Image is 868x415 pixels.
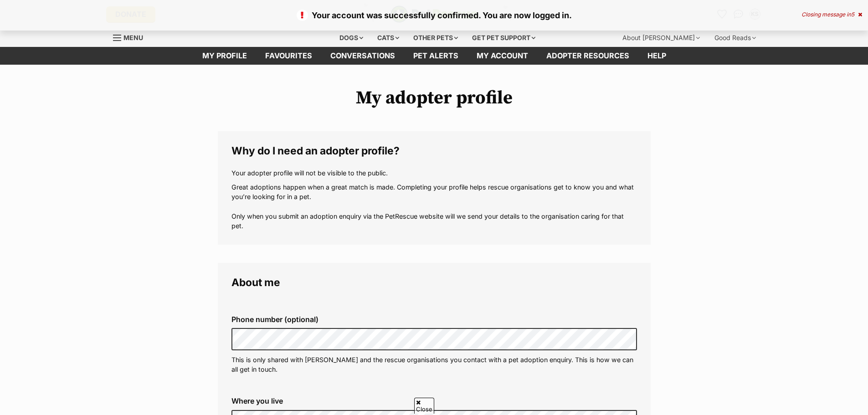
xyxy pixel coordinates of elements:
[638,47,675,65] a: Help
[414,398,434,414] span: Close
[616,29,706,47] div: About [PERSON_NAME]
[537,47,638,65] a: Adopter resources
[193,47,256,65] a: My profile
[218,87,651,108] h1: My adopter profile
[231,355,637,374] p: This is only shared with [PERSON_NAME] and the rescue organisations you contact with a pet adopti...
[231,145,637,157] legend: Why do I need an adopter profile?
[113,29,149,45] a: Menu
[708,29,762,47] div: Good Reads
[218,131,651,245] fieldset: Why do I need an adopter profile?
[321,47,404,65] a: conversations
[407,29,464,47] div: Other pets
[256,47,321,65] a: Favourites
[467,47,537,65] a: My account
[231,168,637,178] p: Your adopter profile will not be visible to the public.
[466,29,542,47] div: Get pet support
[231,315,637,323] label: Phone number (optional)
[231,277,637,288] legend: About me
[231,397,637,405] label: Where you live
[231,182,637,231] p: Great adoptions happen when a great match is made. Completing your profile helps rescue organisat...
[333,29,370,47] div: Dogs
[404,47,467,65] a: Pet alerts
[123,34,143,41] span: Menu
[371,29,406,47] div: Cats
